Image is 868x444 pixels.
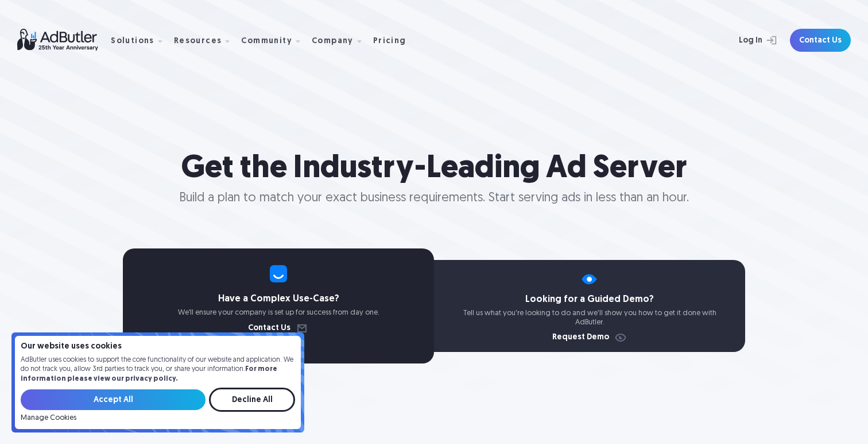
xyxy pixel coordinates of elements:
[123,294,434,304] h4: Have a Complex Use-Case?
[21,388,295,422] form: Email Form
[241,37,292,45] div: Community
[209,388,295,412] input: Decline All
[21,355,295,384] p: AdButler uses cookies to support the core functionality of our website and application. We do not...
[312,22,371,59] div: Company
[373,37,406,45] div: Pricing
[111,37,154,45] div: Solutions
[434,295,745,304] h4: Looking for a Guided Demo?
[708,29,783,52] a: Log In
[790,29,851,52] a: Contact Us
[21,343,295,351] h4: Our website uses cookies
[312,37,354,45] div: Company
[552,334,627,342] a: Request Demo
[21,414,76,422] a: Manage Cookies
[21,389,206,410] input: Accept All
[123,308,434,317] p: We’ll ensure your company is set up for success from day one.
[174,37,222,45] div: Resources
[373,35,416,45] a: Pricing
[434,309,745,327] p: Tell us what you're looking to do and we'll show you how to get it done with AdButler.
[241,22,309,59] div: Community
[174,22,239,59] div: Resources
[111,22,172,59] div: Solutions
[248,324,309,332] a: Contact Us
